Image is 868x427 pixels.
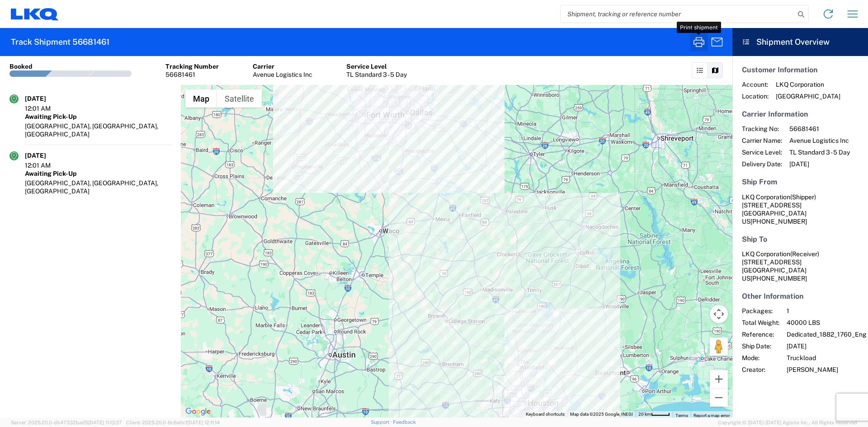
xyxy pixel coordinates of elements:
[25,169,171,178] div: Awaiting Pick-Up
[9,62,33,70] div: Booked
[789,125,850,133] span: 56681461
[742,250,859,282] address: [GEOGRAPHIC_DATA] US
[126,420,220,425] span: Client: 2025.20.0-8c6e0cf
[526,411,565,418] button: Keyboard shortcuts
[217,89,262,108] button: Show satellite imagery
[742,354,779,362] span: Mode:
[25,122,171,138] div: [GEOGRAPHIC_DATA], [GEOGRAPHIC_DATA], [GEOGRAPHIC_DATA]
[789,148,850,156] span: TL Standard 3 - 5 Day
[710,389,728,407] button: Zoom out
[742,92,769,100] span: Location:
[742,202,802,209] span: [STREET_ADDRESS]
[710,338,728,356] button: Drag Pegman onto the map to open Street View
[25,94,70,103] div: [DATE]
[742,330,779,338] span: Reference:
[789,136,850,145] span: Avenue Logistics Inc
[25,113,171,121] div: Awaiting Pick-Up
[742,250,819,266] span: LKQ Corporation [STREET_ADDRESS]
[742,319,779,327] span: Total Weight:
[636,411,673,418] button: Map Scale: 20 km per 38 pixels
[561,5,795,23] input: Shipment, tracking or reference number
[165,62,219,70] div: Tracking Number
[742,235,859,244] h5: Ship To
[742,125,782,133] span: Tracking No:
[742,110,859,118] h5: Carrier Information
[742,307,779,315] span: Packages:
[742,193,859,225] address: [GEOGRAPHIC_DATA] US
[183,406,213,418] a: Open this area in Google Maps (opens a new window)
[790,193,816,201] span: (Shipper)
[253,70,312,79] div: Avenue Logistics Inc
[25,104,70,113] div: 12:01 AM
[346,70,407,79] div: TL Standard 3 - 5 Day
[11,420,122,425] span: Server: 2025.20.0-db47332bad5
[750,218,807,225] span: [PHONE_NUMBER]
[776,80,840,89] span: LKQ Corporation
[732,28,868,56] header: Shipment Overview
[371,419,393,425] a: Support
[187,420,220,425] span: [DATE] 12:11:14
[570,412,633,417] span: Map data ©2025 Google, INEGI
[742,148,782,156] span: Service Level:
[393,419,416,425] a: Feedback
[742,178,859,186] h5: Ship From
[776,92,840,100] span: [GEOGRAPHIC_DATA]
[742,193,790,201] span: LKQ Corporation
[710,305,728,323] button: Map camera controls
[25,179,171,195] div: [GEOGRAPHIC_DATA], [GEOGRAPHIC_DATA], [GEOGRAPHIC_DATA]
[11,37,109,47] h2: Track Shipment 56681461
[742,66,859,74] h5: Customer Information
[789,160,850,168] span: [DATE]
[638,412,651,417] span: 20 km
[165,70,219,79] div: 56681461
[25,151,70,160] div: [DATE]
[742,136,782,145] span: Carrier Name:
[790,250,819,258] span: (Receiver)
[742,342,779,350] span: Ship Date:
[742,160,782,168] span: Delivery Date:
[88,420,122,425] span: [DATE] 11:13:37
[742,366,779,374] span: Creator:
[750,275,807,282] span: [PHONE_NUMBER]
[742,80,769,89] span: Account:
[718,418,857,427] span: Copyright © [DATE]-[DATE] Agistix Inc., All Rights Reserved
[693,413,730,418] a: Report a map error
[185,89,217,108] button: Show street map
[253,62,312,70] div: Carrier
[742,292,859,300] h5: Other Information
[25,161,70,169] div: 12:01 AM
[710,370,728,388] button: Zoom in
[183,406,213,418] img: Google
[346,62,407,70] div: Service Level
[675,413,688,418] a: Terms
